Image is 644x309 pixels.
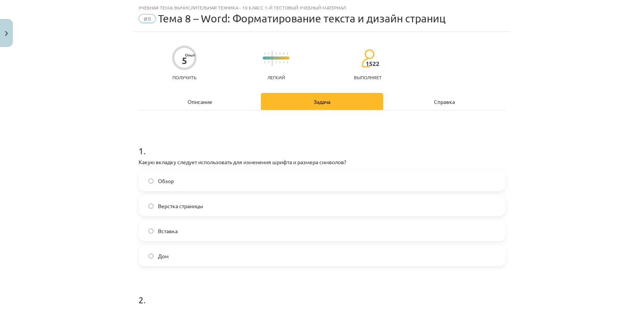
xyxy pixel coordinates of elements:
[139,93,261,110] div: Описание
[158,177,174,185] span: Обзор
[148,229,153,234] input: Вставка
[279,53,280,55] img: icon-short-line-57e1e144782c952c97e751825c79c345078a6d821885a25fce030b3d8c18986b.svg
[264,61,265,63] img: icon-short-line-57e1e144782c952c97e751825c79c345078a6d821885a25fce030b3d8c18986b.svg
[268,61,269,63] img: icon-short-line-57e1e144782c952c97e751825c79c345078a6d821885a25fce030b3d8c18986b.svg
[148,254,153,259] input: Дом
[383,93,505,110] div: Справка
[158,252,169,260] span: Дом
[158,202,203,210] span: Верстка страницы
[287,61,288,63] img: icon-short-line-57e1e144782c952c97e751825c79c345078a6d821885a25fce030b3d8c18986b.svg
[264,53,265,55] img: icon-short-line-57e1e144782c952c97e751825c79c345078a6d821885a25fce030b3d8c18986b.svg
[148,204,153,209] input: Верстка страницы
[366,60,379,67] span: 1522
[158,227,178,235] span: Вставка
[172,75,197,80] p: Получить
[139,281,505,305] h1: 2 .
[354,75,382,80] p: Выполняет
[139,132,505,156] h1: 1 .
[148,179,153,184] input: Обзор
[158,12,445,25] span: Тема 8 – Word: Форматирование текста и дизайн страниц
[5,31,8,36] img: icon-close-lesson-0947bae3869378f0d4975bcd49f059093ad1ed9edebbc8119c70593378902aed.svg
[287,53,288,55] img: icon-short-line-57e1e144782c952c97e751825c79c345078a6d821885a25fce030b3d8c18986b.svg
[185,53,195,57] span: Опыт
[279,61,280,63] img: icon-short-line-57e1e144782c952c97e751825c79c345078a6d821885a25fce030b3d8c18986b.svg
[139,158,505,166] p: Какую вкладку следует использовать для изменения шрифта и размера символов?
[139,14,156,23] span: #9
[139,5,505,10] div: Учебная тема: Вычислительная техника - 10 класс 1-й тестовый учебный материал
[268,53,269,55] img: icon-short-line-57e1e144782c952c97e751825c79c345078a6d821885a25fce030b3d8c18986b.svg
[283,61,284,63] img: icon-short-line-57e1e144782c952c97e751825c79c345078a6d821885a25fce030b3d8c18986b.svg
[276,53,276,55] img: icon-short-line-57e1e144782c952c97e751825c79c345078a6d821885a25fce030b3d8c18986b.svg
[272,51,273,66] img: icon-long-line-d9ea69661e0d244f92f715978eff75569469978d946b2353a9bb055b3ed8787d.svg
[182,55,187,66] div: 5
[283,53,284,55] img: icon-short-line-57e1e144782c952c97e751825c79c345078a6d821885a25fce030b3d8c18986b.svg
[261,93,383,110] div: Задача
[361,49,374,68] img: students-c634bb4e5e11cddfef0936a35e636f08e4e9abd3cc4e673bd6f9a4125e45ecb1.svg
[276,61,276,63] img: icon-short-line-57e1e144782c952c97e751825c79c345078a6d821885a25fce030b3d8c18986b.svg
[267,75,285,80] p: Легкий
